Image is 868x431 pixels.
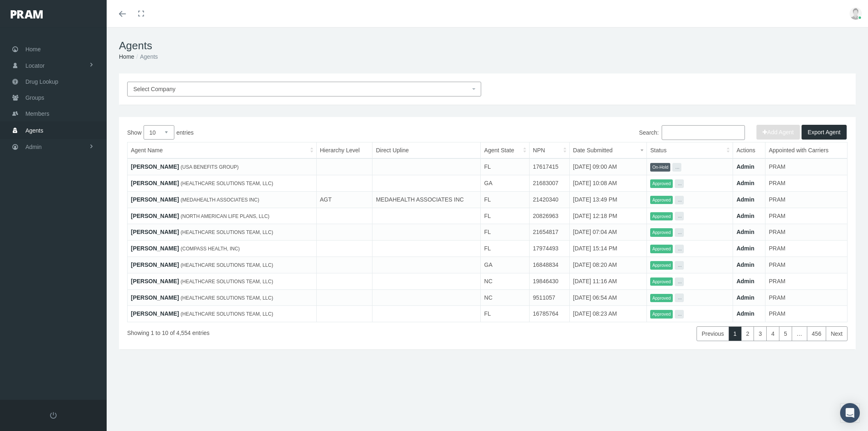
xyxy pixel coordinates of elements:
[131,245,179,252] a: [PERSON_NAME]
[569,158,646,175] td: [DATE] 09:00 AM
[765,175,847,192] td: PRAM
[180,279,273,284] span: (HEALTHCARE SOLUTIONS TEAM, LLC)
[736,229,754,235] a: Admin
[662,125,745,140] input: Search:
[802,125,847,140] button: Export Agent
[650,277,673,286] span: Approved
[650,261,673,270] span: Approved
[765,257,847,273] td: PRAM
[569,191,646,208] td: [DATE] 13:49 PM
[736,294,754,301] a: Admin
[826,326,847,341] a: Next
[840,403,860,423] div: Open Intercom Messenger
[481,191,530,208] td: FL
[569,241,646,257] td: [DATE] 15:14 PM
[650,294,673,303] span: Approved
[131,294,179,301] a: [PERSON_NAME]
[25,90,44,105] span: Groups
[697,326,729,341] a: Previous
[675,228,684,237] button: ...
[25,139,42,155] span: Admin
[736,213,754,219] a: Admin
[650,163,670,172] span: On-Hold
[131,310,179,317] a: [PERSON_NAME]
[756,125,800,140] button: Add Agent
[530,191,570,208] td: 21420340
[650,196,673,204] span: Approved
[131,229,179,235] a: [PERSON_NAME]
[530,273,570,289] td: 19846430
[736,163,754,170] a: Admin
[736,310,754,317] a: Admin
[779,326,792,341] a: 5
[765,224,847,241] td: PRAM
[569,208,646,224] td: [DATE] 12:18 PM
[530,175,570,192] td: 21683007
[128,142,317,159] th: Agent Name: activate to sort column ascending
[650,228,673,237] span: Approved
[736,180,754,186] a: Admin
[481,241,530,257] td: FL
[650,310,673,319] span: Approved
[569,142,646,159] th: Date Submitted: activate to sort column ascending
[481,158,530,175] td: FL
[481,257,530,273] td: GA
[530,224,570,241] td: 21654817
[481,306,530,322] td: FL
[530,208,570,224] td: 20826963
[754,326,767,341] a: 3
[127,125,487,140] label: Show entries
[481,273,530,289] td: NC
[134,52,158,61] li: Agents
[766,326,779,341] a: 4
[131,163,179,170] a: [PERSON_NAME]
[481,289,530,306] td: NC
[180,311,273,317] span: (HEALTHCARE SOLUTIONS TEAM, LLC)
[530,158,570,175] td: 17617415
[639,125,745,140] label: Search:
[675,179,684,188] button: ...
[119,53,134,60] a: Home
[481,142,530,159] th: Agent State: activate to sort column ascending
[119,39,856,52] h1: Agents
[569,289,646,306] td: [DATE] 06:54 AM
[765,306,847,322] td: PRAM
[765,191,847,208] td: PRAM
[180,197,259,203] span: (MEDAHEALTH ASSOCIATES INC)
[530,257,570,273] td: 16848834
[180,295,273,301] span: (HEALTHCARE SOLUTIONS TEAM, LLC)
[11,10,43,18] img: PRAM_20_x_78.png
[180,229,273,235] span: (HEALTHCARE SOLUTIONS TEAM, LLC)
[131,180,179,186] a: [PERSON_NAME]
[736,278,754,284] a: Admin
[675,293,684,302] button: ...
[675,277,684,286] button: ...
[316,191,372,208] td: AGT
[180,164,238,170] span: (USA BENEFITS GROUP)
[372,191,481,208] td: MEDAHEALTH ASSOCIATES INC
[530,241,570,257] td: 17974493
[569,257,646,273] td: [DATE] 08:20 AM
[131,213,179,219] a: [PERSON_NAME]
[131,278,179,284] a: [PERSON_NAME]
[765,289,847,306] td: PRAM
[569,306,646,322] td: [DATE] 08:23 AM
[765,273,847,289] td: PRAM
[180,181,273,186] span: (HEALTHCARE SOLUTIONS TEAM, LLC)
[180,213,270,219] span: (NORTH AMERICAN LIFE PLANS, LLC)
[675,212,684,220] button: ...
[675,245,684,253] button: ...
[131,196,179,203] a: [PERSON_NAME]
[180,262,273,268] span: (HEALTHCARE SOLUTIONS TEAM, LLC)
[765,241,847,257] td: PRAM
[481,224,530,241] td: FL
[672,163,681,172] button: ...
[25,106,49,122] span: Members
[675,196,684,204] button: ...
[316,142,372,159] th: Hierarchy Level
[530,142,570,159] th: NPN: activate to sort column ascending
[792,326,807,341] a: …
[25,41,41,57] span: Home
[729,326,742,341] a: 1
[569,175,646,192] td: [DATE] 10:08 AM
